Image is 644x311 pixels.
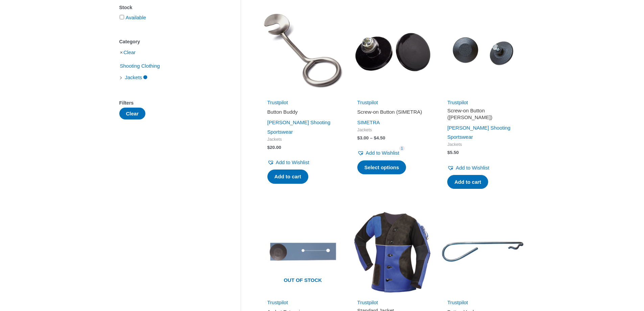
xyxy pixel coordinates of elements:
[374,135,377,140] span: $
[267,170,308,184] a: Add to cart: “Button Buddy”
[261,210,344,293] a: Out of stock
[357,109,428,115] h2: Screw-on Button (SIMETRA)
[447,142,518,148] span: Jackets
[447,299,468,305] a: Trustpilot
[266,273,339,289] span: Out of stock
[126,15,146,20] a: Available
[119,108,146,119] button: Clear
[351,10,434,94] img: Screw-on Button (SIMETRA)
[447,99,468,105] a: Trustpilot
[357,160,406,175] a: Select options for “Screw-on Button (SIMETRA)”
[357,299,378,305] a: Trustpilot
[261,210,344,293] img: Jacket extension
[267,158,309,167] a: Add to Wishlist
[267,145,281,150] bdi: 20.00
[447,150,450,155] span: $
[441,210,524,293] img: Button Hook
[357,127,428,133] span: Jackets
[267,145,270,150] span: $
[456,165,489,171] span: Add to Wishlist
[276,159,309,165] span: Add to Wishlist
[119,63,161,68] a: Shooting Clothing
[447,125,510,140] a: [PERSON_NAME] Shooting Sportswear
[124,72,143,83] span: Jackets
[261,10,344,94] img: Button Buddy
[120,15,124,19] input: Available
[351,210,434,293] img: Standard Jacket
[366,150,399,156] span: Add to Wishlist
[374,135,385,140] bdi: 4.50
[357,135,369,140] bdi: 3.00
[267,299,288,305] a: Trustpilot
[267,119,331,135] a: [PERSON_NAME] Shooting Sportswear
[124,74,148,80] a: Jackets
[267,137,338,142] span: Jackets
[267,109,338,115] h2: Button Buddy
[441,10,524,94] img: Screw-on Button (SAUER)
[123,49,136,55] a: Clear
[119,60,161,72] span: Shooting Clothing
[357,99,378,105] a: Trustpilot
[447,175,488,189] a: Add to cart: “Screw-on Button (SAUER)”
[357,135,360,140] span: $
[447,107,518,123] a: Screw-on Button ([PERSON_NAME])
[357,148,399,158] a: Add to Wishlist
[370,135,373,140] span: –
[119,98,220,108] div: Filters
[267,99,288,105] a: Trustpilot
[447,150,459,155] bdi: 5.50
[399,146,405,151] span: 1
[267,109,338,118] a: Button Buddy
[447,163,489,173] a: Add to Wishlist
[357,119,380,125] a: SIMETRA
[119,37,220,47] div: Category
[119,3,220,13] div: Stock
[357,109,428,118] a: Screw-on Button (SIMETRA)
[447,107,518,120] h2: Screw-on Button ([PERSON_NAME])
